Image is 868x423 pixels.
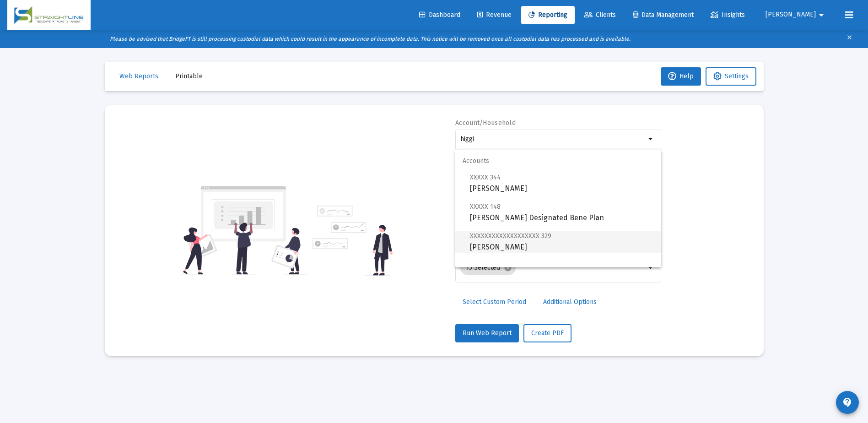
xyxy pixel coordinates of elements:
[112,67,166,86] button: Web Reports
[313,206,393,276] img: reporting-alt
[706,67,756,86] button: Settings
[543,298,597,306] span: Additional Options
[625,6,701,24] a: Data Management
[842,397,853,408] mat-icon: contact_support
[470,172,654,194] span: [PERSON_NAME]
[523,324,571,342] button: Create PDF
[460,260,516,275] mat-chip: 15 Selected
[477,11,512,19] span: Revenue
[633,11,694,19] span: Data Management
[181,185,307,276] img: reporting
[463,329,512,337] span: Run Web Report
[646,262,657,273] mat-icon: arrow_drop_down
[755,5,838,24] button: [PERSON_NAME]
[646,134,657,145] mat-icon: arrow_drop_down
[470,232,551,240] span: XXXXXXXXXXXXXXXXXXX 329
[470,203,501,211] span: XXXXX 148
[455,324,519,342] button: Run Web Report
[521,6,575,24] a: Reporting
[584,11,616,19] span: Clients
[168,67,210,86] button: Printable
[577,6,623,24] a: Clients
[531,329,564,337] span: Create PDF
[816,6,827,24] mat-icon: arrow_drop_down
[470,230,654,253] span: [PERSON_NAME]
[668,72,694,80] span: Help
[470,6,519,24] a: Revenue
[528,11,567,19] span: Reporting
[460,259,646,277] mat-chip-list: Selection
[504,264,512,272] mat-icon: cancel
[711,11,745,19] span: Insights
[846,32,853,46] mat-icon: clear
[703,6,752,24] a: Insights
[455,260,661,282] span: Households
[412,6,468,24] a: Dashboard
[110,36,631,42] i: Please be advised that BridgeFT is still processing custodial data which could result in the appe...
[766,11,816,19] span: [PERSON_NAME]
[460,136,646,143] input: Search or select an account or household
[119,72,158,80] span: Web Reports
[455,119,516,127] label: Account/Household
[14,6,84,24] img: Dashboard
[455,150,661,172] span: Accounts
[463,298,526,306] span: Select Custom Period
[175,72,203,80] span: Printable
[725,72,749,80] span: Settings
[470,174,501,181] span: XXXXX 344
[470,201,654,223] span: [PERSON_NAME] Designated Bene Plan
[419,11,460,19] span: Dashboard
[661,67,701,86] button: Help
